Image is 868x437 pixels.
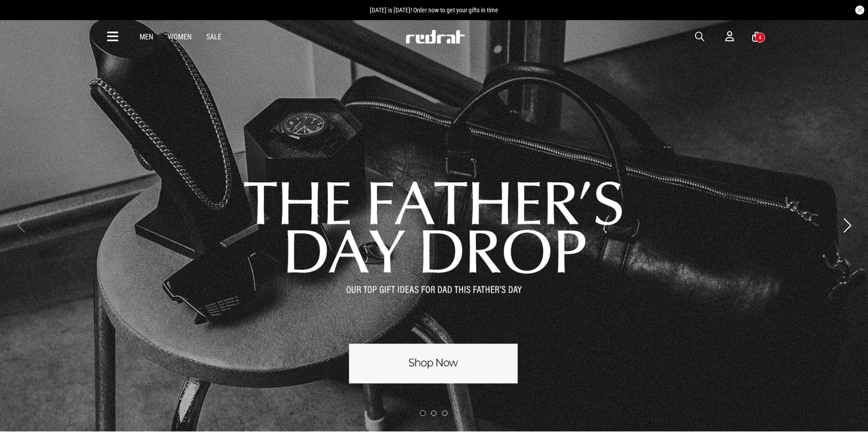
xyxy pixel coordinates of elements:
a: Sale [206,33,221,41]
button: Next slide [841,215,853,235]
a: 4 [752,32,761,42]
div: 4 [759,34,761,41]
span: [DATE] is [DATE]! Order now to get your gifts in time [370,6,498,14]
button: Previous slide [15,215,27,235]
a: Men [140,33,153,41]
img: Redrat logo [405,30,465,44]
a: Women [168,33,192,41]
